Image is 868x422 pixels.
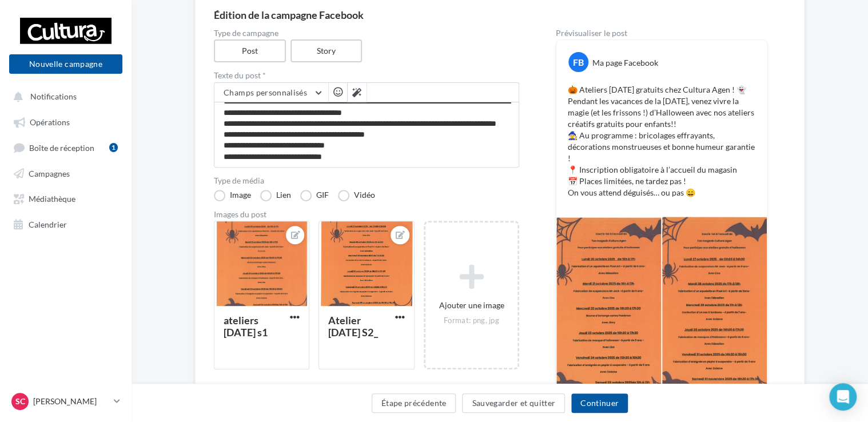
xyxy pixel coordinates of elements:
[29,219,67,229] span: Calendrier
[7,162,125,183] a: Campagnes
[224,314,268,339] div: ateliers [DATE] s1
[462,393,565,413] button: Sauvegarder et quitter
[338,190,375,201] label: Vidéo
[214,210,519,218] div: Images du post
[9,54,122,74] button: Nouvelle campagne
[109,143,118,152] div: 1
[7,137,125,158] a: Boîte de réception1
[568,52,588,72] div: FB
[15,396,25,407] span: SC
[829,383,857,411] div: Open Intercom Messenger
[7,86,120,106] button: Notifications
[214,177,519,185] label: Type de média
[7,188,125,208] a: Médiathèque
[214,29,519,37] label: Type de campagne
[214,83,328,102] button: Champs personnalisés
[224,87,307,97] span: Champs personnalisés
[30,91,77,101] span: Notifications
[260,190,291,201] label: Lien
[214,39,286,62] label: Post
[30,117,70,127] span: Opérations
[33,396,109,407] p: [PERSON_NAME]
[300,190,329,201] label: GIF
[592,57,658,69] div: Ma page Facebook
[214,71,519,79] label: Texte du post *
[214,10,786,20] div: Édition de la campagne Facebook
[214,190,251,201] label: Image
[568,84,755,198] p: 🎃 Ateliers [DATE] gratuits chez Cultura Agen ! 👻 Pendant les vacances de la [DATE], venez vivre l...
[290,39,363,62] label: Story
[9,391,122,412] a: SC [PERSON_NAME]
[372,393,456,413] button: Étape précédente
[29,194,75,204] span: Médiathèque
[7,111,125,132] a: Opérations
[571,393,628,413] button: Continuer
[29,168,70,178] span: Campagnes
[556,29,767,37] div: Prévisualiser le post
[29,142,94,152] span: Boîte de réception
[328,314,377,339] div: Atelier [DATE] S2_
[7,213,125,234] a: Calendrier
